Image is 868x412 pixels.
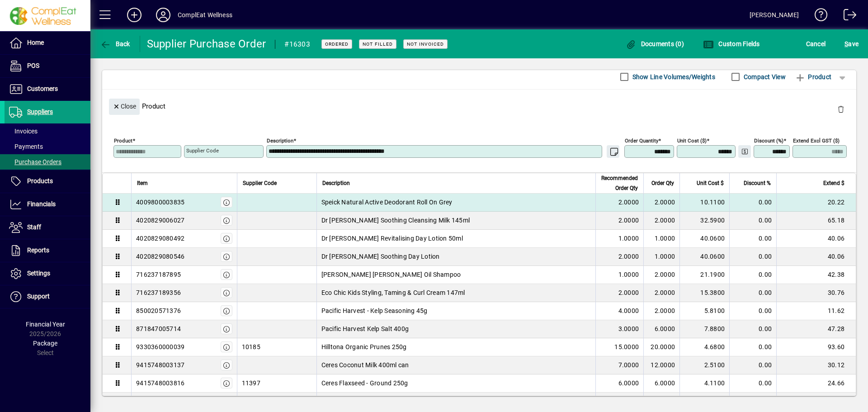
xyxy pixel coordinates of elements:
span: Cancel [806,37,826,51]
td: 4.6800 [679,338,729,356]
td: 6.0000 [595,374,643,393]
td: 11492 [237,393,316,411]
span: Dr [PERSON_NAME] Soothing Cleansing Milk 145ml [321,216,470,225]
td: 7.8800 [679,320,729,338]
span: Financials [27,200,56,208]
app-page-header-button: Back [90,36,140,52]
div: 4009800003835 [136,198,184,207]
td: 2.0000 [643,266,679,284]
a: Products [5,170,90,193]
td: 0.00 [729,194,776,212]
div: 9415748003137 [136,360,184,369]
span: Financial Year [26,321,65,328]
div: 716237187895 [136,270,181,279]
span: Products [27,177,53,185]
td: 47.28 [776,320,856,338]
span: POS [27,62,39,69]
td: 6.0000 [643,374,679,393]
span: Documents (0) [625,40,684,47]
span: Staff [27,223,41,231]
mat-label: Discount (%) [754,137,783,143]
td: 11.62 [776,302,856,320]
span: Custom Fields [703,40,760,47]
td: 1.0000 [643,248,679,266]
a: Settings [5,262,90,285]
span: Hilltona Organic Prunes 250g [321,342,407,351]
a: Logout [837,2,857,31]
a: POS [5,55,90,77]
mat-label: Extend excl GST ($) [793,137,840,143]
span: Ceres Flaxseed - Ground 250g [321,379,408,388]
td: 0.00 [729,248,776,266]
div: 4020829080492 [136,234,184,243]
button: Product [790,69,836,85]
button: Documents (0) [623,36,686,52]
a: Purchase Orders [5,154,90,170]
div: 9330360000039 [136,342,184,351]
a: Reports [5,239,90,262]
td: 40.0600 [679,248,729,266]
a: Financials [5,193,90,216]
a: Invoices [5,123,90,139]
a: Staff [5,216,90,239]
app-page-header-button: Delete [830,105,852,113]
mat-label: Order Quantity [625,137,658,143]
td: 15.0000 [595,338,643,356]
div: [PERSON_NAME] [750,8,799,22]
span: Extend $ [823,178,844,188]
td: 10.1100 [679,194,729,212]
button: Profile [149,7,178,23]
span: Unit Cost $ [697,178,724,188]
td: 8.0000 [595,393,643,411]
div: 850020571376 [136,306,181,315]
span: Package [33,340,57,347]
td: 82.44 [776,393,856,411]
td: 2.0000 [595,212,643,230]
span: Speick Natural Active Deodorant Roll On Grey [321,198,453,207]
td: 1.0000 [595,266,643,284]
td: 4.0000 [595,302,643,320]
td: 40.06 [776,248,856,266]
span: [PERSON_NAME] [PERSON_NAME] Oil Shampoo [321,270,461,279]
span: Back [100,40,130,47]
span: Pacific Harvest - Kelp Seasoning 45g [321,306,428,315]
span: Ceres Coconut Milk 400ml can [321,360,409,369]
td: 0.00 [729,212,776,230]
a: Knowledge Base [808,2,828,31]
td: 2.0000 [643,284,679,302]
td: 4.1100 [679,374,729,393]
span: Eco Chic Kids Styling, Taming & Curl Cream 147ml [321,288,465,297]
td: 15.3800 [679,284,729,302]
div: ComplEat Wellness [178,8,232,22]
span: Support [27,293,50,300]
td: 11397 [237,374,316,393]
td: 40.06 [776,230,856,248]
span: Payments [9,143,43,150]
a: Support [5,285,90,308]
span: Reports [27,246,49,254]
td: 42.38 [776,266,856,284]
td: 0.00 [729,230,776,248]
td: 2.5100 [679,356,729,374]
button: Change Price Levels [738,145,751,158]
mat-label: Product [114,137,132,143]
td: 65.18 [776,212,856,230]
td: 2.0000 [595,284,643,302]
span: Suppliers [27,108,53,115]
span: Dr [PERSON_NAME] Revitalising Day Lotion 50ml [321,234,463,243]
td: 20.22 [776,194,856,212]
td: 5.8100 [679,302,729,320]
td: 2.0000 [643,302,679,320]
button: Save [842,36,861,52]
span: Item [137,178,148,188]
div: Supplier Purchase Order [147,37,266,51]
td: 12.0000 [643,356,679,374]
span: Dr [PERSON_NAME] Soothing Day Lotion [321,252,440,261]
label: Compact View [742,72,786,81]
label: Show Line Volumes/Weights [631,72,715,81]
td: 2.0000 [595,248,643,266]
span: S [844,40,848,47]
td: 20.0000 [643,338,679,356]
div: 9415748003816 [136,379,184,388]
td: 0.00 [729,374,776,393]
